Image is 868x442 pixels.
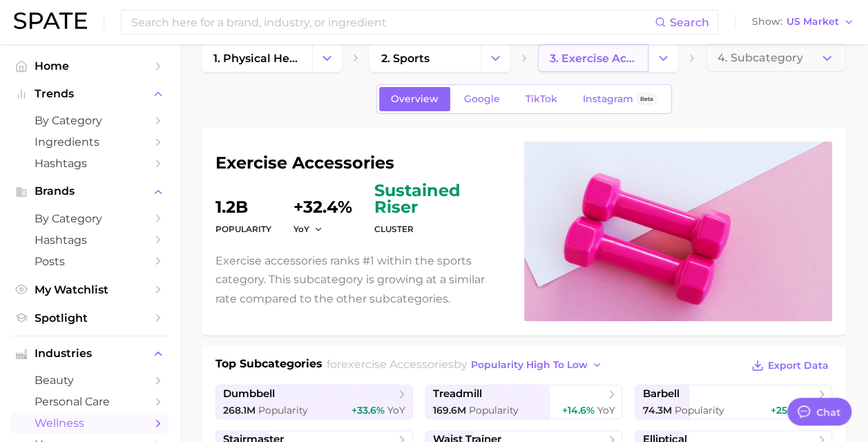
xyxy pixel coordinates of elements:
[293,223,309,235] span: YoY
[223,387,275,401] span: dumbbell
[597,404,615,416] span: YoY
[11,181,168,202] button: Brands
[11,369,168,391] a: beauty
[215,221,271,238] dt: Popularity
[768,360,829,372] span: Export Data
[387,404,405,416] span: YoY
[35,416,145,430] span: wellness
[11,343,168,364] button: Industries
[293,182,352,215] dd: +32.4%
[717,52,803,64] span: 4. Subcategory
[11,251,168,272] a: Posts
[11,131,168,153] a: Ingredients
[469,404,519,416] span: Popularity
[35,157,145,170] span: Hashtags
[14,12,87,29] img: SPATE
[35,233,145,247] span: Hashtags
[674,404,724,416] span: Popularity
[635,385,832,419] a: barbell74.3m Popularity+25.0% YoY
[379,87,450,111] a: Overview
[787,18,839,26] span: US Market
[514,87,569,111] a: TikTok
[35,135,145,148] span: Ingredients
[215,356,322,376] h1: Top Subcategories
[258,404,308,416] span: Popularity
[752,18,782,26] span: Show
[11,110,168,131] a: by Category
[369,44,480,72] a: 2. sports
[35,347,145,360] span: Industries
[35,88,145,100] span: Trends
[351,404,385,416] span: +33.6%
[215,251,508,308] p: Exercise accessories ranks #1 within the sports category. This subcategory is growing at a simila...
[464,93,500,105] span: Google
[11,412,168,434] a: wellness
[381,52,430,65] span: 2. sports
[550,52,637,65] span: 3. exercise accessories
[35,255,145,268] span: Posts
[11,153,168,174] a: Hashtags
[642,387,679,401] span: barbell
[642,404,671,416] span: 74.3m
[35,212,145,225] span: by Category
[648,44,678,72] button: Change Category
[467,356,606,374] button: popularity high to low
[670,16,709,29] span: Search
[327,358,606,371] span: for by
[11,208,168,229] a: by Category
[706,44,846,72] button: 4. Subcategory
[433,404,466,416] span: 169.6m
[35,283,145,296] span: My Watchlist
[391,93,438,105] span: Overview
[293,223,323,235] button: YoY
[425,385,623,419] a: treadmill169.6m Popularity+14.6% YoY
[223,404,255,416] span: 268.1m
[525,93,557,105] span: TikTok
[312,44,342,72] button: Change Category
[640,93,653,105] span: Beta
[771,404,804,416] span: +25.0%
[215,155,508,171] h1: exercise accessories
[202,44,312,72] a: 1. physical health
[213,52,300,65] span: 1. physical health
[374,182,508,215] span: sustained riser
[748,356,832,375] button: Export Data
[35,374,145,387] span: beauty
[538,44,648,72] a: 3. exercise accessories
[11,391,168,412] a: personal care
[11,84,168,104] button: Trends
[130,10,655,34] input: Search here for a brand, industry, or ingredient
[11,55,168,77] a: Home
[35,311,145,325] span: Spotlight
[571,87,669,111] a: InstagramBeta
[341,358,454,371] span: exercise accessories
[35,185,145,198] span: Brands
[11,307,168,329] a: Spotlight
[471,359,588,371] span: popularity high to low
[433,387,482,401] span: treadmill
[452,87,512,111] a: Google
[215,385,413,419] a: dumbbell268.1m Popularity+33.6% YoY
[374,221,508,238] dt: cluster
[561,404,594,416] span: +14.6%
[583,93,633,105] span: Instagram
[749,13,858,31] button: ShowUS Market
[11,229,168,251] a: Hashtags
[215,182,271,215] dd: 1.2b
[35,395,145,408] span: personal care
[35,59,145,73] span: Home
[11,279,168,300] a: My Watchlist
[35,114,145,127] span: by Category
[481,44,510,72] button: Change Category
